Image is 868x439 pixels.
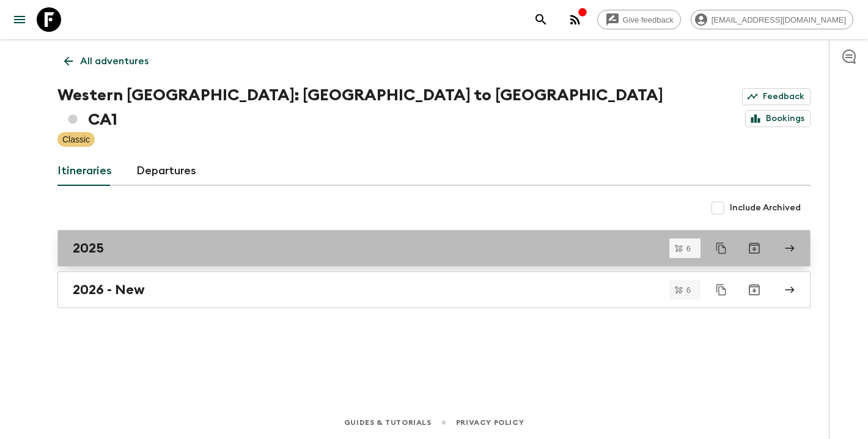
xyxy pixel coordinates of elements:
[730,202,801,214] span: Include Archived
[742,236,767,260] button: Archive
[679,245,698,253] span: 6
[73,240,104,256] h2: 2025
[57,230,811,267] a: 2025
[57,83,672,132] h1: Western [GEOGRAPHIC_DATA]: [GEOGRAPHIC_DATA] to [GEOGRAPHIC_DATA] CA1
[742,88,811,105] a: Feedback
[57,271,811,308] a: 2026 - New
[344,416,432,429] a: Guides & Tutorials
[742,278,767,302] button: Archive
[456,416,524,429] a: Privacy Policy
[745,110,811,127] a: Bookings
[710,237,732,259] button: Duplicate
[691,10,853,29] div: [EMAIL_ADDRESS][DOMAIN_NAME]
[57,157,112,186] a: Itineraries
[529,7,553,32] button: search adventures
[597,10,681,29] a: Give feedback
[62,133,90,146] p: Classic
[73,282,145,298] h2: 2026 - New
[679,286,698,294] span: 6
[710,279,732,301] button: Duplicate
[136,157,196,186] a: Departures
[80,54,149,68] p: All adventures
[7,7,32,32] button: menu
[57,49,155,73] a: All adventures
[705,15,853,24] span: [EMAIL_ADDRESS][DOMAIN_NAME]
[616,15,680,24] span: Give feedback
